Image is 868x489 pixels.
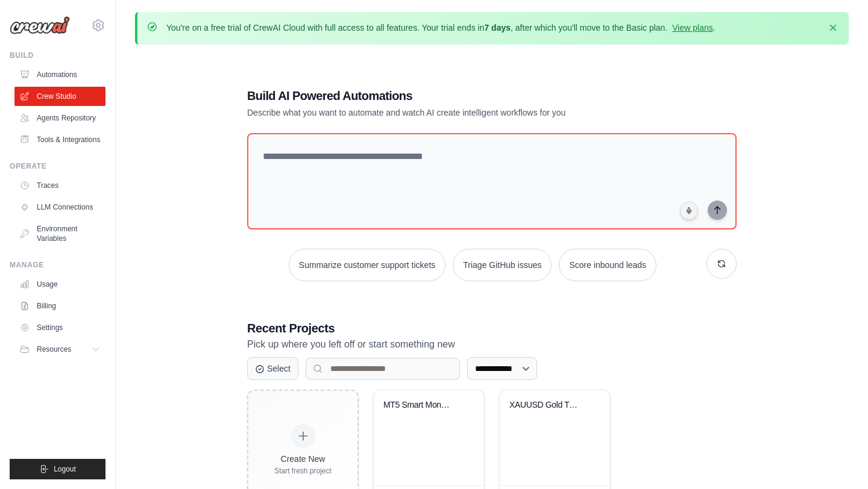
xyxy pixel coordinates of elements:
[10,16,70,34] img: Logo
[559,249,656,281] button: Score inbound leads
[14,87,105,106] a: Crew Studio
[672,23,712,33] a: View plans
[14,130,105,149] a: Tools & Integrations
[274,466,332,476] div: Start fresh project
[509,400,582,411] div: XAUUSD Gold Trading Bot - MT5 Automation
[10,51,105,60] div: Build
[54,464,76,474] span: Logout
[247,320,737,337] h3: Recent Projects
[14,198,105,217] a: LLM Connections
[10,161,105,171] div: Operate
[383,400,456,411] div: MT5 Smart Money Trading Bot
[484,23,511,33] strong: 7 days
[37,344,71,354] span: Resources
[680,202,698,220] button: Click to speak your automation idea
[247,357,298,380] button: Select
[274,453,332,465] div: Create New
[247,337,737,352] p: Pick up where you left off or start something new
[14,340,105,359] button: Resources
[14,65,105,84] a: Automations
[14,219,105,248] a: Environment Variables
[10,459,105,479] button: Logout
[10,260,105,270] div: Manage
[14,108,105,128] a: Agents Repository
[166,22,715,34] p: You're on a free trial of CrewAI Cloud with full access to all features. Your trial ends in , aft...
[14,275,105,294] a: Usage
[247,87,652,104] h1: Build AI Powered Automations
[289,249,445,281] button: Summarize customer support tickets
[247,107,652,119] p: Describe what you want to automate and watch AI create intelligent workflows for you
[453,249,552,281] button: Triage GitHub issues
[14,296,105,316] a: Billing
[14,318,105,337] a: Settings
[706,249,737,279] button: Get new suggestions
[14,176,105,195] a: Traces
